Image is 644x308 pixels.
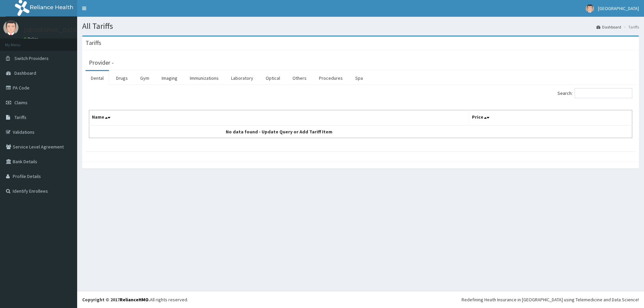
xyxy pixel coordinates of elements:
img: User Image [586,4,594,13]
footer: All rights reserved. [77,291,644,308]
a: Immunizations [184,71,224,85]
div: Redefining Heath Insurance in [GEOGRAPHIC_DATA] using Telemedicine and Data Science! [462,296,639,303]
th: Price [469,110,632,126]
a: Imaging [156,71,183,85]
span: Tariffs [14,114,26,120]
a: Procedures [314,71,348,85]
a: Drugs [111,71,133,85]
h3: Provider - [89,60,114,66]
a: RelianceHMO [120,297,149,303]
a: Dashboard [596,24,621,30]
span: Dashboard [14,70,36,76]
span: Claims [14,100,28,106]
span: Switch Providers [14,55,49,61]
li: Tariffs [622,24,639,30]
input: Search: [575,88,632,98]
p: [GEOGRAPHIC_DATA] [23,27,79,33]
span: [GEOGRAPHIC_DATA] [598,5,639,11]
h3: Tariffs [86,40,101,46]
label: Search: [557,88,632,98]
h1: All Tariffs [82,22,639,30]
a: Optical [260,71,285,85]
a: Others [287,71,312,85]
strong: Copyright © 2017 . [82,297,150,303]
a: Online [23,37,40,41]
td: No data found - Update Query or Add Tariff Item [89,125,469,138]
a: Laboratory [226,71,259,85]
a: Dental [86,71,109,85]
a: Spa [350,71,368,85]
th: Name [89,110,469,126]
a: Gym [135,71,155,85]
img: User Image [3,20,18,35]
